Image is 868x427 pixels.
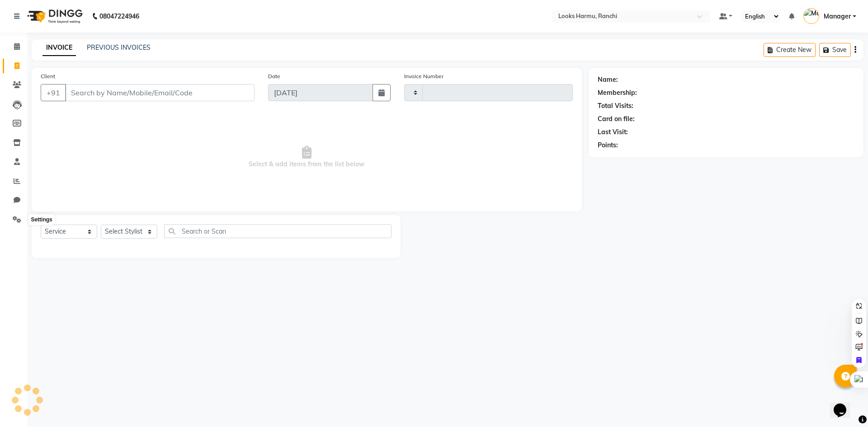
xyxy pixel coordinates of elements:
[268,72,280,80] label: Date
[404,72,443,80] label: Invoice Number
[824,12,851,21] span: Manager
[41,72,55,80] label: Client
[28,214,54,225] div: Settings
[803,8,819,24] img: Manager
[41,112,573,202] span: Select & add items from the list below
[598,127,628,137] div: Last Visit:
[598,75,618,84] div: Name:
[819,43,851,57] button: Save
[87,43,151,52] a: PREVIOUS INVOICES
[598,141,618,150] div: Points:
[65,84,255,101] input: Search by Name/Mobile/Email/Code
[598,88,637,98] div: Membership:
[598,114,635,124] div: Card on file:
[41,84,66,101] button: +91
[42,40,76,56] a: INVOICE
[99,4,139,29] b: 08047224946
[830,391,859,418] iframe: chat widget
[764,43,816,57] button: Create New
[598,101,633,111] div: Total Visits:
[164,224,392,238] input: Search or Scan
[23,4,85,29] img: logo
